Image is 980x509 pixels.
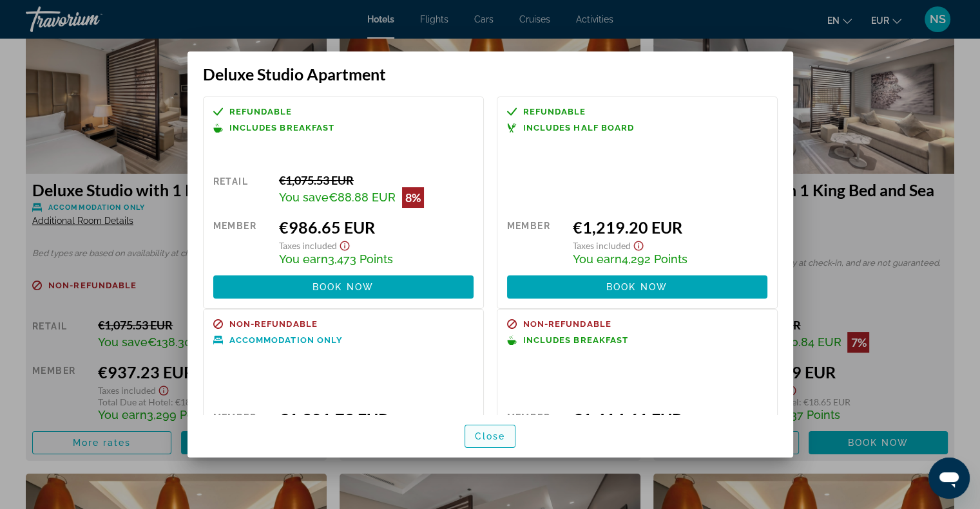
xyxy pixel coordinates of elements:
span: Refundable [523,107,586,116]
span: Non-refundable [229,320,318,328]
span: Includes Breakfast [229,124,335,132]
span: Taxes included [573,240,631,251]
h3: Deluxe Studio Apartment [203,64,778,84]
span: 3,473 Points [328,252,393,266]
span: Accommodation Only [229,336,343,344]
button: Close [465,425,516,448]
span: 4,292 Points [622,252,687,266]
span: You earn [573,252,622,266]
div: €1,075.53 EUR [279,173,474,187]
div: Member [507,409,563,468]
div: 8% [402,187,424,208]
a: Refundable [213,107,474,116]
span: Refundable [229,107,293,116]
div: Member [213,217,269,266]
div: €1,219.20 EUR [573,217,767,237]
span: Book now [312,282,374,292]
iframe: Кнопка запуска окна обмена сообщениями [928,458,970,499]
span: You save [279,190,329,204]
a: Refundable [507,107,767,116]
button: Show Taxes and Fees disclaimer [631,237,646,252]
div: Member [213,409,269,468]
span: Non-refundable [523,320,611,328]
span: Book now [606,282,668,292]
button: Book now [213,275,474,299]
button: Show Taxes and Fees disclaimer [337,237,352,252]
button: Book now [507,275,767,299]
div: €986.65 EUR [279,217,474,237]
span: €88.88 EUR [329,190,396,204]
span: Taxes included [279,240,337,251]
div: €1,414.61 EUR [573,409,767,429]
div: €1,301.73 EUR [279,409,474,429]
div: Member [507,217,563,266]
span: Close [475,431,506,441]
span: You earn [279,252,328,266]
span: Includes Breakfast [523,336,629,344]
span: Includes Half Board [523,124,635,132]
div: Retail [213,173,269,208]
